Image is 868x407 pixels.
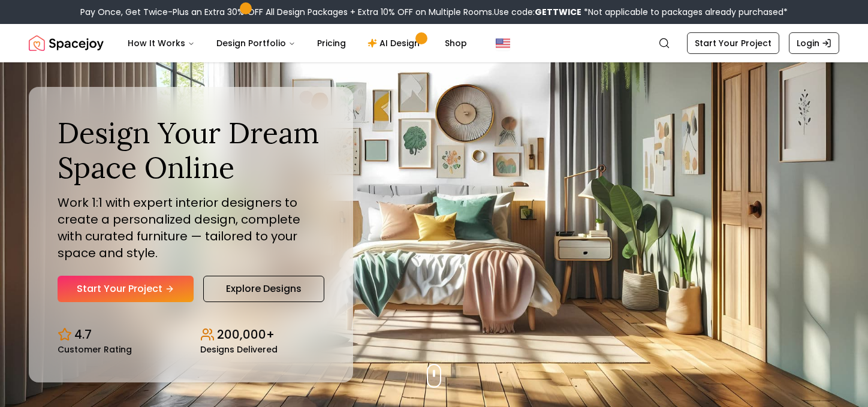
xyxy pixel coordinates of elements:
nav: Main [118,31,477,55]
a: Explore Designs [203,276,324,302]
p: 200,000+ [217,326,275,343]
p: Work 1:1 with expert interior designers to create a personalized design, complete with curated fu... [58,194,324,261]
button: How It Works [118,31,204,55]
button: Design Portfolio [207,31,305,55]
a: Start Your Project [58,276,194,302]
a: Login [789,32,839,54]
img: Spacejoy Logo [29,31,104,55]
div: Design stats [58,316,324,354]
a: Shop [435,31,477,55]
span: *Not applicable to packages already purchased* [581,6,788,18]
span: Use code: [494,6,581,18]
a: Pricing [308,31,355,55]
a: AI Design [358,31,433,55]
a: Start Your Project [687,32,779,54]
small: Designs Delivered [200,345,278,354]
img: United States [496,36,510,50]
h1: Design Your Dream Space Online [58,116,324,185]
b: GETTWICE [535,6,581,18]
nav: Global [29,24,839,62]
small: Customer Rating [58,345,132,354]
p: 4.7 [74,326,92,343]
div: Pay Once, Get Twice-Plus an Extra 30% OFF All Design Packages + Extra 10% OFF on Multiple Rooms. [80,6,788,18]
a: Spacejoy [29,31,104,55]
